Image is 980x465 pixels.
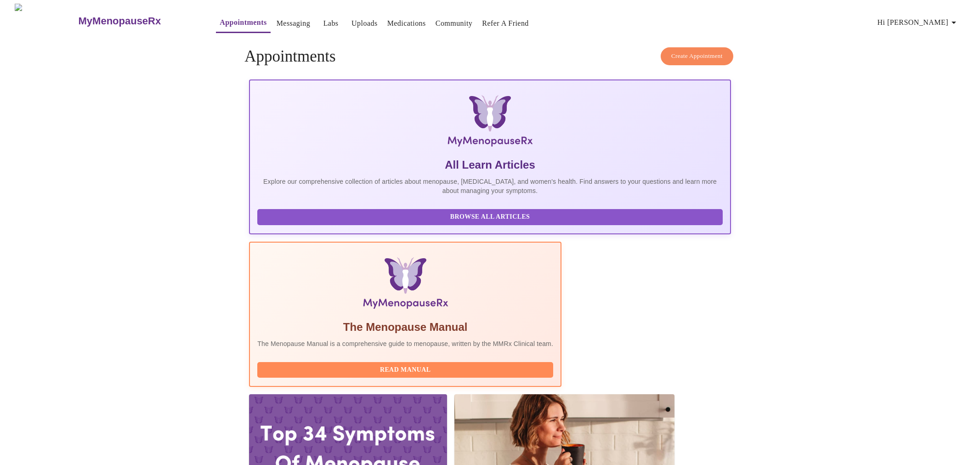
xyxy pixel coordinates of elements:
img: MyMenopauseRx Logo [330,95,650,150]
a: MyMenopauseRx [77,5,198,37]
button: Browse All Articles [257,209,722,225]
span: Browse All Articles [266,211,713,223]
a: Appointments [220,16,266,29]
a: Read Manual [257,365,555,373]
img: Menopause Manual [304,257,506,312]
p: The Menopause Manual is a comprehensive guide to menopause, written by the MMRx Clinical team. [257,339,553,348]
a: Labs [323,17,339,30]
h3: MyMenopauseRx [79,15,161,27]
button: Appointments [216,13,270,33]
a: Medications [387,17,426,30]
img: MyMenopauseRx Logo [15,4,77,38]
h5: The Menopause Manual [257,320,553,335]
a: Uploads [351,17,378,30]
button: Community [432,14,476,33]
p: Explore our comprehensive collection of articles about menopause, [MEDICAL_DATA], and women's hea... [257,177,722,195]
button: Refer a Friend [478,14,532,33]
span: Create Appointment [671,51,723,62]
button: Labs [316,14,346,33]
a: Messaging [277,17,310,30]
button: Uploads [348,14,381,33]
button: Medications [384,14,430,33]
button: Create Appointment [661,47,733,65]
button: Messaging [273,14,314,33]
h5: All Learn Articles [257,158,722,172]
a: Browse All Articles [257,212,725,220]
button: Read Manual [257,362,553,378]
button: Hi [PERSON_NAME] [874,13,963,32]
span: Read Manual [266,364,544,376]
span: Hi [PERSON_NAME] [878,16,959,29]
h4: Appointments [244,47,735,66]
a: Refer a Friend [482,17,529,30]
a: Community [436,17,473,30]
